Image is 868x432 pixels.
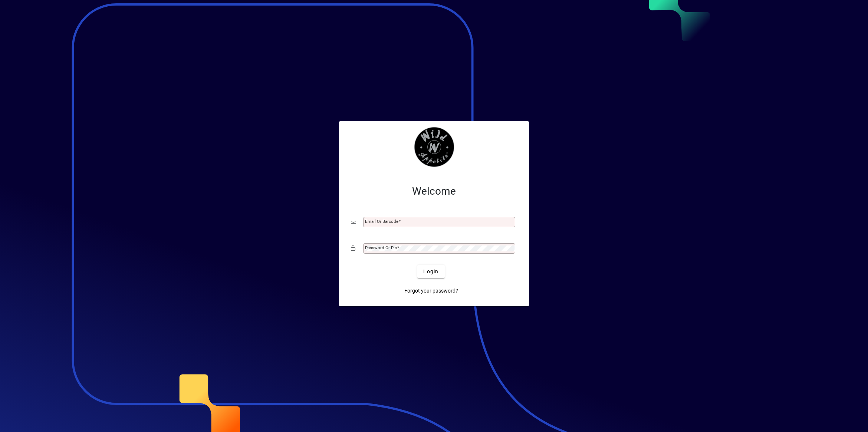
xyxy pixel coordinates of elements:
span: Forgot your password? [404,287,458,295]
mat-label: Email or Barcode [365,219,398,224]
h2: Welcome [351,185,517,198]
mat-label: Password or Pin [365,245,397,250]
span: Login [423,268,438,276]
a: Forgot your password? [401,284,461,297]
button: Login [417,265,444,278]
